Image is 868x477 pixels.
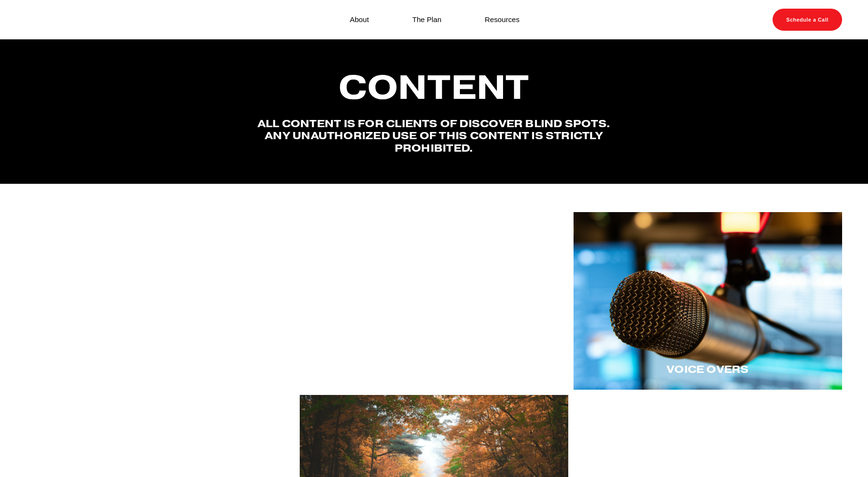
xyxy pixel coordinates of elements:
[231,69,636,105] h2: Content
[485,13,519,26] a: Resources
[377,362,491,376] span: One word blogs
[773,9,842,31] a: Schedule a Call
[412,13,442,26] a: The Plan
[42,362,278,376] span: Thought LEadership Video Scripts
[350,13,369,26] a: About
[231,118,636,155] h4: All content is for Clients of Discover Blind spots. Any unauthorized use of this content is stric...
[26,9,87,31] img: Discover Blind Spots
[667,362,749,376] span: Voice Overs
